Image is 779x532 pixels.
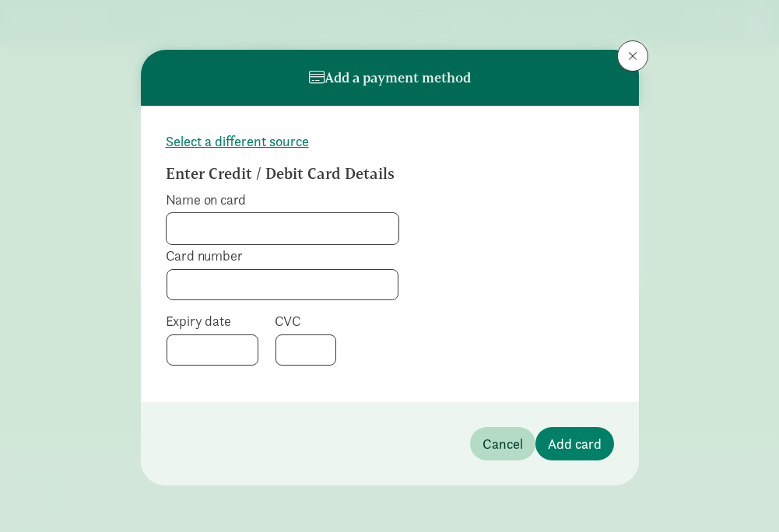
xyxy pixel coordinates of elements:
[166,191,399,209] label: Name on card
[275,312,337,331] label: CVC
[309,70,471,86] h6: Add a payment method
[166,164,558,183] h3: Enter Credit / Debit Card Details
[286,341,326,359] iframe: Secure CVC input frame
[166,247,399,265] label: Card number
[470,427,535,460] button: Cancel
[482,433,523,454] span: Cancel
[166,131,309,152] button: Select a different source
[177,276,388,293] iframe: Secure card number input frame
[166,312,259,331] label: Expiry date
[177,341,248,359] iframe: Secure expiration date input frame
[535,427,614,460] button: Add card
[548,433,602,454] span: Add card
